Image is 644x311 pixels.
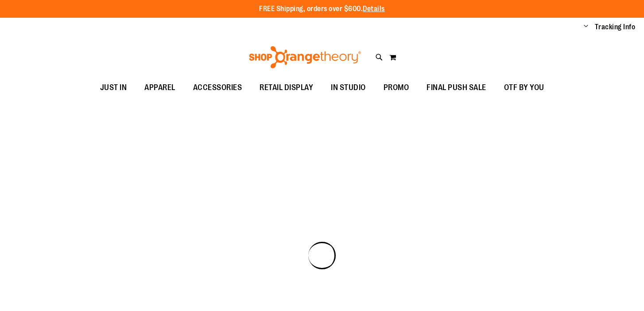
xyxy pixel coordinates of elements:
a: Tracking Info [595,22,636,32]
span: RETAIL DISPLAY [260,78,313,98]
span: PROMO [384,78,409,98]
a: PROMO [375,78,418,98]
a: OTF BY YOU [495,78,553,98]
a: Details [363,5,385,13]
a: ACCESSORIES [184,78,251,98]
a: RETAIL DISPLAY [251,78,322,98]
button: Account menu [584,23,588,31]
span: IN STUDIO [331,78,366,98]
p: FREE Shipping, orders over $600. [259,4,385,14]
span: ACCESSORIES [193,78,242,98]
img: Shop Orangetheory [248,46,362,68]
a: APPAREL [136,78,184,98]
a: FINAL PUSH SALE [418,78,495,98]
span: OTF BY YOU [504,78,544,98]
a: IN STUDIO [322,78,375,98]
span: FINAL PUSH SALE [427,78,486,98]
span: JUST IN [100,78,127,98]
span: APPAREL [144,78,175,98]
a: JUST IN [91,78,136,98]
